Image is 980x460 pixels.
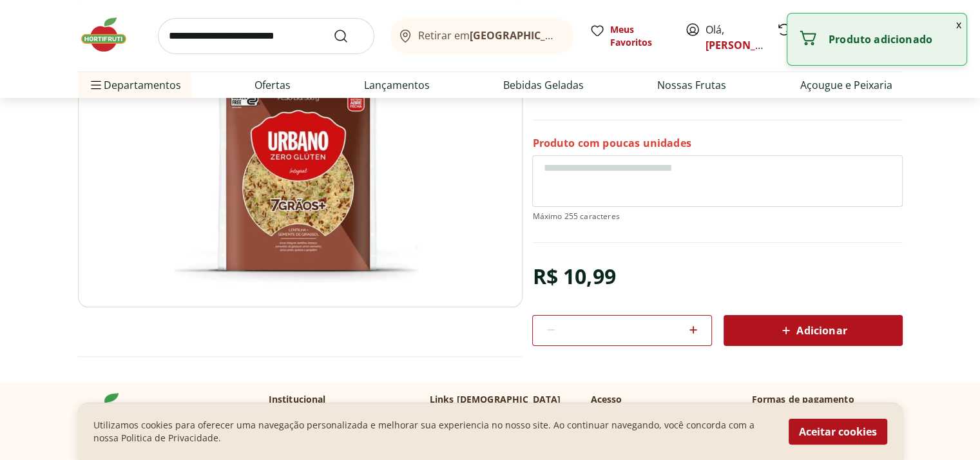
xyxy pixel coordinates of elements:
a: Açougue e Peixaria [800,77,892,93]
button: Submit Search [333,28,364,44]
span: Adicionar [778,323,847,338]
p: Institucional [269,393,326,406]
button: Menu [88,70,104,101]
p: Formas de pagamento [752,393,903,406]
a: Ofertas [255,77,291,93]
button: Adicionar [724,315,903,346]
a: Nossas Frutas [657,77,726,93]
img: Hortifruti [78,393,142,432]
span: Departamentos [88,70,181,101]
button: Retirar em[GEOGRAPHIC_DATA]/[GEOGRAPHIC_DATA] [390,18,574,54]
p: Acesso [591,393,622,406]
a: [PERSON_NAME] [706,38,789,52]
b: [GEOGRAPHIC_DATA]/[GEOGRAPHIC_DATA] [470,28,687,43]
button: Aceitar cookies [789,419,887,445]
img: Hortifruti [78,15,142,54]
span: Retirar em [418,30,561,41]
span: Olá, [706,22,763,53]
div: R$ 10,99 [532,258,615,294]
a: Bebidas Geladas [503,77,584,93]
a: Lançamentos [364,77,430,93]
a: Meus Favoritos [590,23,669,49]
p: Produto adicionado [829,33,956,46]
p: Links [DEMOGRAPHIC_DATA] [430,393,561,406]
span: Meus Favoritos [610,23,669,49]
p: Produto com poucas unidades [532,136,691,150]
button: Fechar notificação [951,14,966,35]
input: search [158,18,374,54]
p: Utilizamos cookies para oferecer uma navegação personalizada e melhorar sua experiencia no nosso ... [93,419,773,445]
